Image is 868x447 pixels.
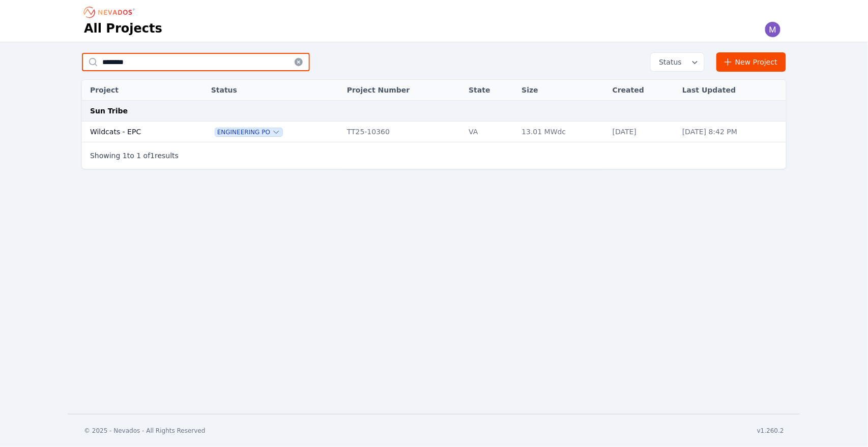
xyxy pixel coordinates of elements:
[84,427,206,435] div: © 2025 - Nevados - All Rights Reserved
[607,80,677,101] th: Created
[136,152,141,160] span: 1
[206,80,342,101] th: Status
[90,151,179,161] p: Showing to of results
[516,122,607,142] td: 13.01 MWdc
[464,122,516,142] td: VA
[716,52,786,72] a: New Project
[607,122,677,142] td: [DATE]
[215,128,282,136] button: Engineering PO
[82,101,786,122] td: Sun Tribe
[677,122,786,142] td: [DATE] 8:42 PM
[82,80,189,101] th: Project
[150,152,155,160] span: 1
[123,152,127,160] span: 1
[651,53,704,71] button: Status
[765,21,781,38] img: Madeline Koldos
[342,80,464,101] th: Project Number
[677,80,786,101] th: Last Updated
[757,427,784,435] div: v1.260.2
[342,122,464,142] td: TT25-10360
[82,122,189,142] td: Wildcats - EPC
[464,80,516,101] th: State
[516,80,607,101] th: Size
[84,20,162,37] h1: All Projects
[655,57,682,67] span: Status
[82,122,786,142] tr: Wildcats - EPCEngineering POTT25-10360VA13.01 MWdc[DATE][DATE] 8:42 PM
[84,4,138,20] nav: Breadcrumb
